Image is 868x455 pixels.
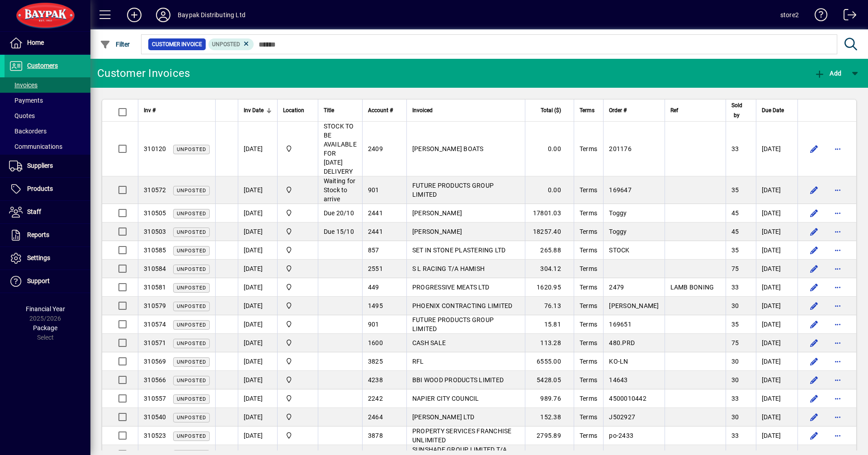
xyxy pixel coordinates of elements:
button: Edit [807,410,821,424]
span: Baypak - Onekawa [283,185,312,195]
td: [DATE] [238,260,277,278]
a: Suppliers [5,155,90,177]
span: 310120 [144,145,166,152]
td: [DATE] [238,371,277,389]
span: 310566 [144,376,166,384]
span: Terms [580,302,597,309]
span: 30 [731,413,739,421]
span: Unposted [177,188,206,194]
td: [DATE] [756,241,797,260]
div: Title [324,105,357,115]
span: Baypak - Onekawa [283,375,312,385]
td: 1620.95 [525,278,573,297]
span: Invoiced [412,105,433,115]
td: [DATE] [238,389,277,408]
span: Terms [580,376,597,384]
td: 5428.05 [525,371,573,389]
td: [DATE] [756,408,797,427]
span: 310581 [144,284,166,291]
button: Edit [807,391,821,406]
a: Invoices [5,77,90,93]
span: PROPERTY SERVICES FRANCHISE UNLIMITED [412,427,512,444]
span: Unposted [177,285,206,291]
span: STOCK TO BE AVAILABLE FOR [DATE] DELIVERY [324,123,357,175]
button: More options [830,428,845,443]
a: Backorders [5,123,90,139]
td: [DATE] [238,297,277,315]
button: Filter [98,36,132,52]
td: [DATE] [756,122,797,176]
span: 2464 [368,413,383,421]
span: 310503 [144,228,166,235]
span: 45 [731,228,739,235]
button: More options [830,280,845,294]
span: 2409 [368,145,383,152]
a: Support [5,270,90,293]
span: Baypak - Onekawa [283,144,312,154]
button: More options [830,299,845,313]
span: Unposted [177,322,206,328]
span: Unposted [177,341,206,346]
td: 2795.89 [525,427,573,445]
td: [DATE] [238,204,277,223]
td: 0.00 [525,176,573,204]
span: 310574 [144,321,166,328]
span: Unposted [177,433,206,439]
div: Invoiced [412,105,520,115]
span: J502927 [609,413,635,421]
button: More options [830,261,845,276]
span: po-2433 [609,432,633,439]
span: SET IN STONE PLASTERING LTD [412,246,506,254]
span: Terms [580,284,597,291]
span: 169647 [609,186,632,194]
td: 113.28 [525,334,573,352]
span: Unposted [177,396,206,402]
span: 901 [368,186,379,194]
td: [DATE] [238,241,277,260]
span: 33 [731,432,739,439]
button: Profile [149,7,178,23]
td: 76.13 [525,297,573,315]
td: [DATE] [756,260,797,278]
span: Unposted [177,378,206,384]
div: Inv Date [244,105,272,115]
span: [PERSON_NAME] [412,209,462,217]
span: Terms [580,358,597,365]
span: 30 [731,376,739,384]
span: Unposted [177,415,206,421]
span: [PERSON_NAME] LTD [412,413,474,421]
button: Edit [807,428,821,443]
span: 310505 [144,209,166,217]
button: More options [830,317,845,332]
span: Customer Invoice [152,40,202,49]
button: Edit [807,243,821,257]
span: 30 [731,302,739,309]
div: Sold by [731,100,750,120]
span: 3825 [368,358,383,365]
button: Add [812,65,844,81]
span: Baypak - Onekawa [283,264,312,274]
td: 18257.40 [525,223,573,241]
span: 30 [731,358,739,365]
a: Payments [5,93,90,108]
span: CASH SALE [412,339,446,346]
span: 480.PRD [609,339,635,346]
span: Inv # [144,105,156,115]
span: Baypak - Onekawa [283,431,312,441]
span: Customers [27,62,58,69]
button: Edit [807,206,821,220]
td: [DATE] [756,427,797,445]
span: 2479 [609,284,624,291]
span: Baypak - Onekawa [283,393,312,403]
span: Toggy [609,228,627,235]
td: [DATE] [238,278,277,297]
button: Edit [807,354,821,369]
span: 310557 [144,395,166,402]
td: [DATE] [756,389,797,408]
td: [DATE] [238,315,277,334]
span: Baypak - Onekawa [283,282,312,292]
span: Terms [580,145,597,152]
td: [DATE] [238,223,277,241]
span: Unposted [177,248,206,254]
span: KO-LN [609,358,628,365]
